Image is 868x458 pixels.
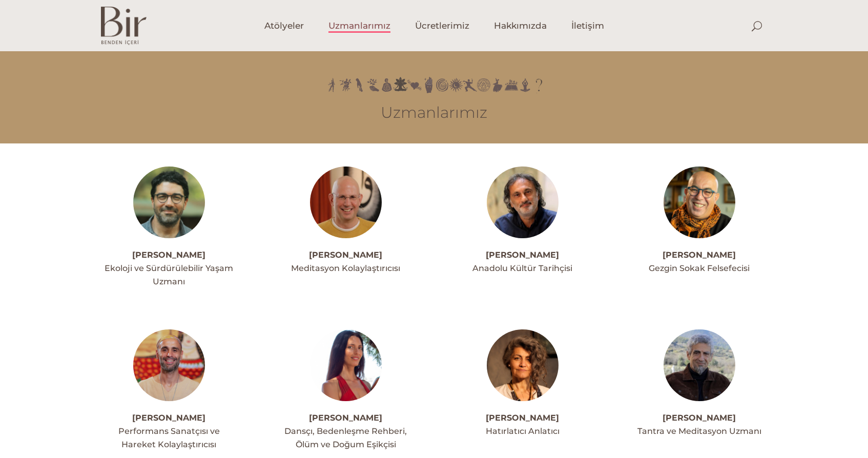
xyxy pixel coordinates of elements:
[310,166,382,238] img: meditasyon-ahmet-1-300x300.jpg
[132,413,205,423] a: [PERSON_NAME]
[663,250,736,260] a: [PERSON_NAME]
[472,263,572,273] span: Anadolu Kültür Tarihçisi
[415,20,469,32] span: Ücretlerimiz
[649,263,750,273] span: Gezgin Sokak Felsefecisi
[291,263,400,273] span: Meditasyon Kolaylaştırıcısı
[101,103,767,122] h3: Uzmanlarımız
[487,329,559,401] img: arbilprofilfoto-300x300.jpg
[663,413,736,423] a: [PERSON_NAME]
[132,250,205,260] a: [PERSON_NAME]
[118,426,220,449] span: Performans Sanatçısı ve Hareket Kolaylaştırıcısı
[637,426,761,436] span: Tantra ve Meditasyon Uzmanı
[664,166,735,238] img: alinakiprofil--300x300.jpg
[309,413,382,423] a: [PERSON_NAME]
[494,20,547,32] span: Hakkımızda
[264,20,304,32] span: Atölyeler
[309,250,382,260] a: [PERSON_NAME]
[310,329,382,401] img: amberprofil1-300x300.jpg
[284,426,407,449] span: Dansçı, Bedenleşme Rehberi, Ölüm ve Doğum Eşikçisi
[486,413,559,423] a: [PERSON_NAME]
[133,329,205,401] img: alperakprofil-300x300.jpg
[571,20,604,32] span: İletişim
[487,166,559,238] img: Ali_Canip_Olgunlu_003_copy-300x300.jpg
[105,263,233,286] span: Ekoloji ve Sürdürülebilir Yaşam Uzmanı
[328,20,390,32] span: Uzmanlarımız
[133,166,205,238] img: ahmetacarprofil--300x300.jpg
[664,329,735,401] img: Koray_Arham_Mincinozlu_002_copy-300x300.jpg
[486,426,560,436] span: Hatırlatıcı Anlatıcı
[486,250,559,260] a: [PERSON_NAME]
